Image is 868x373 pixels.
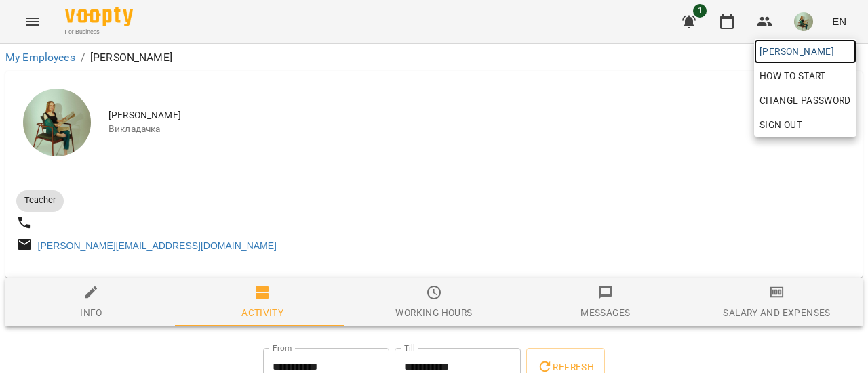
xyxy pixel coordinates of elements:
span: How to start [759,68,826,84]
button: Sign Out [754,112,856,137]
span: Sign Out [759,116,802,133]
a: [PERSON_NAME] [754,39,856,64]
span: Change Password [759,92,851,108]
a: Change Password [754,88,856,112]
a: How to start [754,64,831,88]
span: [PERSON_NAME] [759,43,851,60]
